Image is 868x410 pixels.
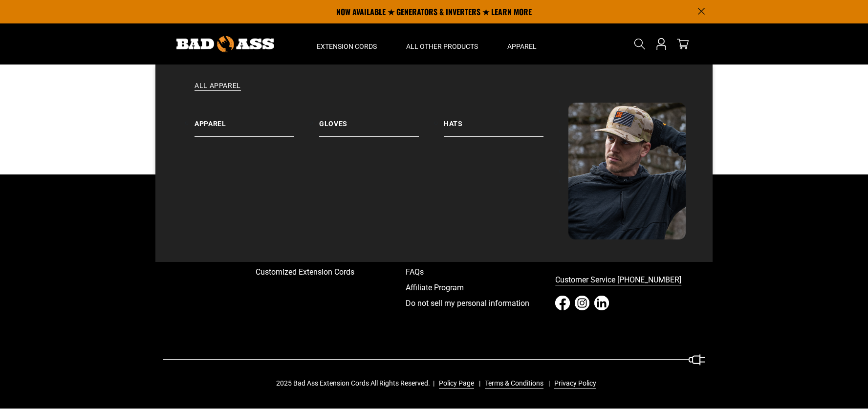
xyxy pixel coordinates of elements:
a: Affiliate Program [406,280,556,296]
a: All Apparel [175,81,693,103]
span: Apparel [507,42,537,51]
summary: Extension Cords [302,23,391,65]
img: Bad Ass Extension Cords [176,36,274,52]
summary: Search [632,36,648,52]
span: All Other Products [406,42,478,51]
div: 2025 Bad Ass Extension Cords All Rights Reserved. [276,378,603,388]
a: Privacy Policy [550,378,596,388]
a: Customized Extension Cords [256,264,406,280]
a: Hats [444,103,568,137]
a: Apparel [195,103,319,137]
a: Policy Page [435,378,474,388]
img: Bad Ass Extension Cords [568,103,686,239]
span: Extension Cords [317,42,377,51]
summary: All Other Products [391,23,493,65]
a: Customer Service [PHONE_NUMBER] [555,272,705,288]
a: Gloves [319,103,444,137]
a: FAQs [406,264,556,280]
summary: Apparel [493,23,551,65]
a: Do not sell my personal information [406,296,556,311]
a: Terms & Conditions [481,378,543,388]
